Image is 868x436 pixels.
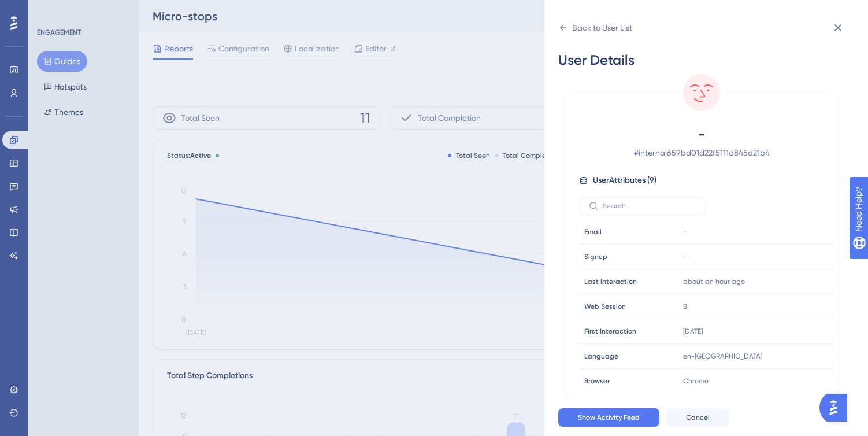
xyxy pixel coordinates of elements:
[593,173,656,187] span: User Attributes ( 9 )
[584,327,636,336] span: First Interaction
[819,390,854,425] iframe: UserGuiding AI Assistant Launcher
[683,376,709,386] span: Chrome
[683,252,687,261] span: -
[683,278,745,286] time: about an hour ago
[683,327,703,335] time: [DATE]
[558,51,845,69] div: User Details
[584,277,637,286] span: Last Interaction
[27,3,72,17] span: Need Help?
[572,21,632,35] div: Back to User List
[578,413,640,422] span: Show Activity Feed
[683,302,687,311] span: 8
[686,413,710,422] span: Cancel
[558,408,659,427] button: Show Activity Feed
[666,408,729,427] button: Cancel
[600,146,803,160] span: # internal659bd01d22f5111d845d21b4
[600,125,803,143] span: -
[584,352,618,361] span: Language
[584,252,607,261] span: Signup
[584,302,626,311] span: Web Session
[683,352,762,361] span: en-[GEOGRAPHIC_DATA]
[683,227,687,237] span: -
[603,202,696,210] input: Search
[584,227,602,237] span: Email
[584,376,610,386] span: Browser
